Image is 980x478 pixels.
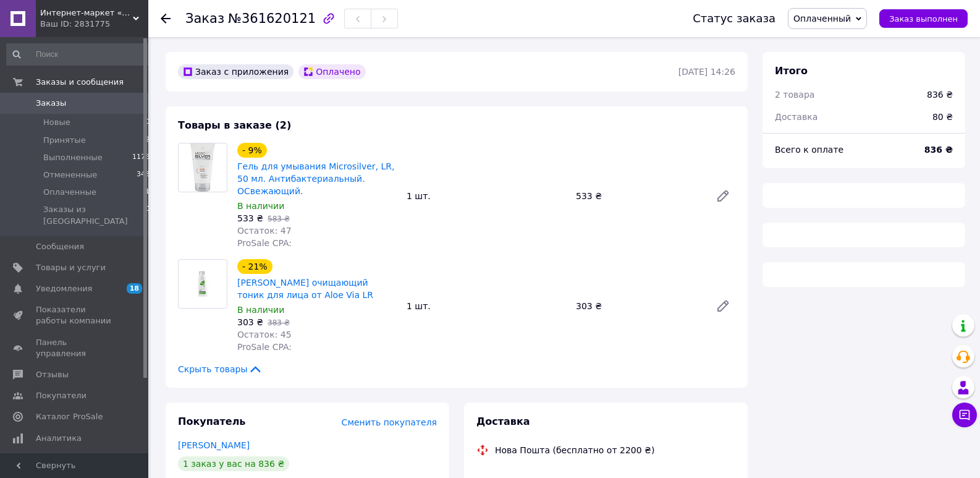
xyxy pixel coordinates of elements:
span: Остаток: 47 [237,226,292,236]
span: Выполненные [43,152,103,163]
span: Новые [43,117,70,128]
img: Алоэ Вера очищающий тоник для лица от Aloe Via LR [179,271,227,297]
span: 303 ₴ [237,317,263,327]
button: Заказ выполнен [879,9,968,28]
div: 80 ₴ [925,103,960,130]
span: Доставка [775,112,817,122]
span: Аналитика [36,433,82,444]
span: Каталог ProSale [36,411,103,422]
span: Показатели работы компании [36,304,114,326]
span: 2 товара [775,90,814,100]
div: Ваш ID: 2831775 [40,19,148,30]
span: В наличии [237,305,284,315]
div: Вернуться назад [161,12,171,25]
span: Оплаченный [793,14,851,23]
span: 2 [145,135,150,146]
div: 1 шт. [402,187,571,205]
span: 0 [145,117,150,128]
span: Принятые [43,135,86,146]
span: Панель управления [36,337,114,359]
span: Заказ [185,11,224,26]
span: Заказы и сообщения [36,77,124,88]
input: Поиск [6,43,151,66]
div: - 21% [237,259,272,274]
span: ProSale CPA: [237,238,292,248]
a: Редактировать [711,294,735,318]
div: Статус заказа [693,12,775,25]
div: 1 шт. [402,297,571,315]
span: Итого [775,65,808,77]
div: Оплачено [298,64,365,79]
span: Отзывы [36,369,69,380]
button: Чат с покупателем [952,403,977,427]
span: Отмененные [43,169,97,181]
img: Гель для умывания Microsilver, LR, 50 мл. Антибактериальный. ОСвежающий. [190,143,216,192]
span: Скрыть товары [178,363,263,375]
span: Покупатель [178,416,245,427]
a: [PERSON_NAME] [178,440,250,450]
span: Доставка [476,416,530,427]
span: Заказ выполнен [889,14,958,23]
span: Товары в заказе (2) [178,119,291,131]
div: - 9% [237,143,267,158]
span: Уведомления [36,283,92,294]
span: 1176 [132,152,150,163]
span: Оплаченные [43,187,96,198]
span: 383 ₴ [268,318,290,327]
span: Всего к оплате [775,145,843,155]
span: 583 ₴ [268,215,290,223]
span: 18 [127,283,142,294]
span: Заказы из [GEOGRAPHIC_DATA] [43,204,145,226]
span: 533 ₴ [237,213,263,223]
div: Заказ с приложения [178,64,294,79]
span: Заказы [36,98,66,109]
span: №361620121 [228,11,316,26]
div: 303 ₴ [571,297,706,315]
span: Сообщения [36,241,84,252]
span: 0 [145,204,150,226]
span: В наличии [237,201,284,211]
span: Интернет-маркет «БиоЖизнь» [40,7,133,19]
span: ProSale CPA: [237,342,292,352]
div: 1 заказ у вас на 836 ₴ [178,456,289,471]
div: 836 ₴ [927,88,953,101]
span: Остаток: 45 [237,330,292,339]
span: 348 [137,169,150,181]
a: Редактировать [711,184,735,208]
a: [PERSON_NAME] очищающий тоник для лица от Aloe Via LR [237,278,373,300]
span: 1 [145,187,150,198]
a: Гель для умывания Microsilver, LR, 50 мл. Антибактериальный. ОСвежающий. [237,161,394,196]
time: [DATE] 14:26 [678,67,735,77]
span: Покупатели [36,390,87,401]
div: Нова Пошта (бесплатно от 2200 ₴) [492,444,657,456]
span: Товары и услуги [36,262,106,273]
span: Сменить покупателя [342,417,437,427]
b: 836 ₴ [924,145,953,155]
div: 533 ₴ [571,187,706,205]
